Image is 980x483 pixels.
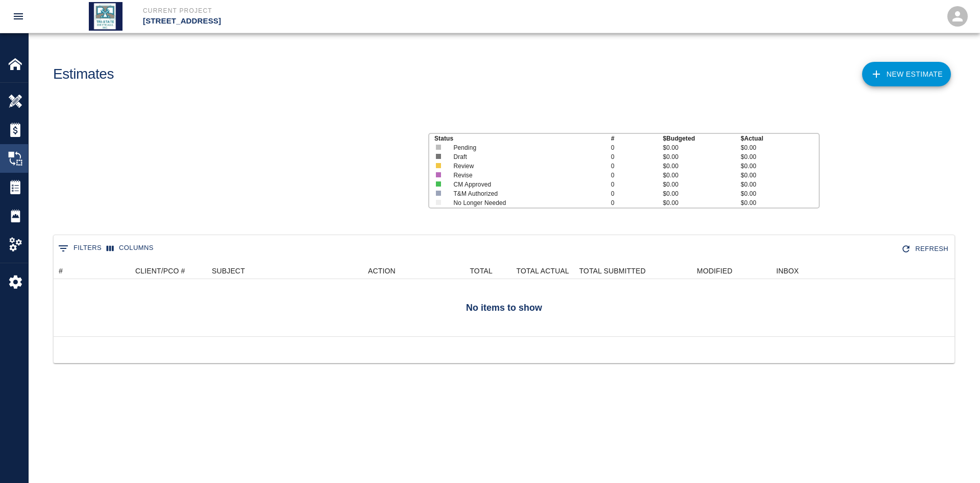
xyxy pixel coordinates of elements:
[434,134,611,143] p: Status
[334,263,426,279] div: ACTION
[741,180,819,189] p: $0.00
[143,6,545,15] p: Current Project
[56,240,104,257] button: Show filters
[426,263,498,279] div: TOTAL
[517,263,569,279] div: TOTAL ACTUAL
[611,198,663,208] p: 0
[368,263,396,279] div: ACTION
[663,134,741,143] p: $ Budgeted
[611,134,663,143] p: #
[130,263,207,279] div: CLIENT/PCO #
[738,263,804,279] div: INBOX
[611,189,663,198] p: 0
[697,263,732,279] div: MODIFIED
[611,171,663,180] p: 0
[207,263,334,279] div: SUBJECT
[6,4,31,29] button: open drawer
[470,263,493,279] div: TOTAL
[741,189,819,198] p: $0.00
[498,263,574,279] div: TOTAL ACTUAL
[611,180,663,189] p: 0
[54,263,130,279] div: #
[741,198,819,208] p: $0.00
[453,189,562,198] p: T&M Authorized
[663,180,741,189] p: $0.00
[89,2,122,31] img: Tri State Drywall
[611,152,663,162] p: 0
[929,434,980,483] iframe: Chat Widget
[663,143,741,152] p: $0.00
[741,171,819,180] p: $0.00
[143,15,545,27] p: [STREET_ADDRESS]
[53,66,114,83] h1: Estimates
[741,162,819,171] p: $0.00
[579,263,646,279] div: TOTAL SUBMITTED
[453,198,562,208] p: No Longer Needed
[899,240,952,258] div: Refresh the list
[453,180,562,189] p: CM Approved
[59,263,63,279] div: #
[212,263,245,279] div: SUBJECT
[104,240,156,256] button: Select columns
[651,263,738,279] div: MODIFIED
[741,152,819,162] p: $0.00
[574,263,651,279] div: TOTAL SUBMITTED
[453,162,562,171] p: Review
[663,162,741,171] p: $0.00
[611,162,663,171] p: 0
[862,62,951,86] a: NEW ESTIMATE
[663,189,741,198] p: $0.00
[453,143,562,152] p: Pending
[663,171,741,180] p: $0.00
[663,152,741,162] p: $0.00
[135,263,185,279] div: CLIENT/PCO #
[453,171,562,180] p: Revise
[776,263,799,279] div: INBOX
[663,198,741,208] p: $0.00
[741,143,819,152] p: $0.00
[611,143,663,152] p: 0
[899,240,952,258] button: Refresh
[741,134,819,143] p: $ Actual
[453,152,562,162] p: Draft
